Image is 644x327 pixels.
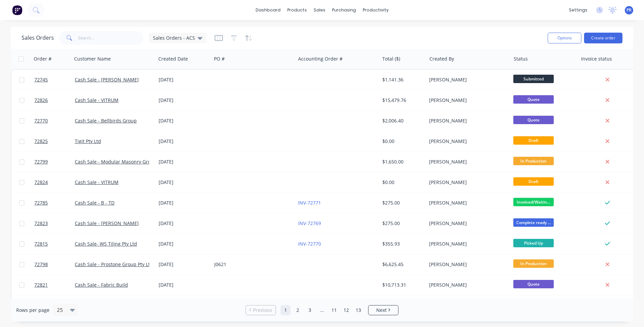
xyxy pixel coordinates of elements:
a: INV-72770 [298,241,321,247]
a: Page 2 [293,305,303,315]
img: Factory [12,5,22,15]
div: Created Date [158,56,188,62]
span: In Production [513,157,554,165]
span: Quote [513,116,554,124]
div: [DATE] [159,282,209,288]
div: [PERSON_NAME] [429,117,504,124]
a: Cash Sale - Prostone Group Pty Ltd [75,261,153,267]
a: 72770 [34,111,75,131]
a: 72745 [34,70,75,90]
div: Customer Name [74,56,111,62]
div: Invoice status [581,56,612,62]
a: Page 13 [353,305,363,315]
div: Order # [34,56,52,62]
span: Rows per page [16,307,50,314]
a: Cash Sale - VITRUM [75,179,119,185]
div: [DATE] [159,261,209,268]
div: $1,141.36 [382,76,422,83]
div: sales [310,5,329,15]
div: [PERSON_NAME] [429,97,504,104]
div: $0.00 [382,138,422,145]
iframe: Intercom live chat [621,304,637,320]
div: [DATE] [159,117,209,124]
div: $10,713.31 [382,282,422,288]
span: Complete ready ... [513,218,554,227]
span: 72824 [34,179,48,186]
span: Previous [253,307,272,314]
span: 72815 [34,241,48,247]
div: [PERSON_NAME] [429,241,504,247]
div: $2,006.40 [382,117,422,124]
span: 72745 [34,76,48,83]
span: Quote [513,280,554,288]
div: purchasing [329,5,359,15]
a: Page 1 is your current page [281,305,291,315]
div: [DATE] [159,220,209,227]
div: [PERSON_NAME] [429,199,504,206]
div: $275.00 [382,220,422,227]
div: [DATE] [159,97,209,104]
div: $1,650.00 [382,158,422,165]
a: Cash Sale - Bellbirds Group [75,117,137,124]
a: 72825 [34,131,75,151]
span: 72798 [34,261,48,268]
span: 72821 [34,282,48,288]
a: 72815 [34,234,75,254]
div: Created By [429,56,454,62]
span: 72826 [34,97,48,104]
div: $15,479.76 [382,97,422,104]
input: Search... [78,31,144,45]
span: 72823 [34,220,48,227]
a: 72821 [34,275,75,295]
div: $0.00 [382,179,422,186]
a: 72826 [34,90,75,110]
div: $355.93 [382,241,422,247]
a: INV-72771 [298,199,321,206]
div: $6,625.45 [382,261,422,268]
span: Picked Up [513,239,554,247]
div: Total ($) [382,56,400,62]
a: Previous page [246,307,276,314]
span: Quote [513,95,554,104]
a: Cash Sale - Modular Masonry Group [75,158,157,165]
div: Accounting Order # [298,56,343,62]
a: Cash Sale- WS Tiling Pty Ltd [75,241,137,247]
div: [PERSON_NAME] [429,138,504,145]
a: Jump forward [317,305,327,315]
span: 72770 [34,117,48,124]
div: [PERSON_NAME] [429,76,504,83]
a: Cash Sale - [PERSON_NAME] [75,220,139,226]
div: [DATE] [159,138,209,145]
div: [DATE] [159,199,209,206]
div: J0621 [214,261,289,268]
a: Cash Sale - VITRUM [75,97,119,103]
span: PR [626,7,632,13]
div: $275.00 [382,199,422,206]
div: [PERSON_NAME] [429,179,504,186]
div: [DATE] [159,158,209,165]
button: Options [548,33,581,43]
div: PO # [214,56,225,62]
a: Cash Sale - B - TD [75,199,115,206]
a: Page 12 [341,305,351,315]
div: products [284,5,310,15]
a: 72785 [34,193,75,213]
a: Page 11 [329,305,339,315]
a: dashboard [252,5,284,15]
h1: Sales Orders [22,35,54,41]
a: Cash Sale - [PERSON_NAME] [75,76,139,83]
a: 72824 [34,172,75,192]
a: 72823 [34,213,75,233]
span: Invoiced/Waitin... [513,198,554,206]
a: 72798 [34,254,75,275]
div: [DATE] [159,179,209,186]
a: 72799 [34,152,75,172]
span: Draft [513,177,554,186]
div: [DATE] [159,76,209,83]
button: Create order [584,33,622,43]
a: INV-72769 [298,220,321,226]
div: [DATE] [159,241,209,247]
div: [PERSON_NAME] [429,158,504,165]
a: Page 3 [305,305,315,315]
ul: Pagination [243,305,401,315]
